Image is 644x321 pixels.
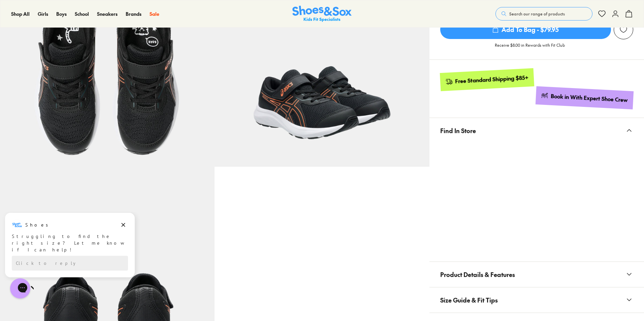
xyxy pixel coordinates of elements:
div: Free Standard Shipping $85+ [455,74,528,85]
div: Book in With Expert Shoe Crew [551,92,628,104]
span: Brands [126,10,141,17]
span: Girls [38,10,48,17]
span: Shop All [11,10,30,17]
span: Product Details & Features [440,265,515,284]
div: Campaign message [5,1,135,66]
a: Shop All [11,10,30,17]
button: Add To Bag - $79.95 [440,20,611,39]
div: Struggling to find the right size? Let me know if I can help! [12,21,128,41]
span: Search our range of products [509,11,565,17]
iframe: To enrich screen reader interactions, please activate Accessibility in Grammarly extension settings [440,143,633,253]
a: Boys [56,10,67,17]
button: Size Guide & Fit Tips [429,287,644,313]
a: Book in With Expert Shoe Crew [536,86,634,109]
button: Add to Wishlist [614,20,633,39]
span: Boys [56,10,67,17]
a: School [75,10,89,17]
span: Sale [150,10,159,17]
p: Receive $8.00 in Rewards with Fit Club [495,42,565,54]
div: Message from Shoes. Struggling to find the right size? Let me know if I can help! [5,8,135,41]
a: Brands [126,10,141,17]
span: School [75,10,89,17]
button: Product Details & Features [429,262,644,287]
a: Shoes & Sox [292,6,352,22]
a: Free Standard Shipping $85+ [440,68,534,91]
span: Add To Bag - $79.95 [440,20,611,39]
a: Sale [150,10,159,17]
span: Size Guide & Fit Tips [440,290,498,310]
img: Shoes logo [12,8,23,18]
span: Find In Store [440,121,476,141]
iframe: Gorgias live chat messenger [7,276,34,301]
button: Dismiss campaign [119,8,128,18]
button: Search our range of products [495,7,592,21]
span: Sneakers [97,10,118,17]
div: Reply to the campaigns [12,44,128,59]
button: Find In Store [429,118,644,143]
img: SNS_Logo_Responsive.svg [292,6,352,22]
a: Sneakers [97,10,118,17]
a: Girls [38,10,48,17]
h3: Shoes [25,10,52,16]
